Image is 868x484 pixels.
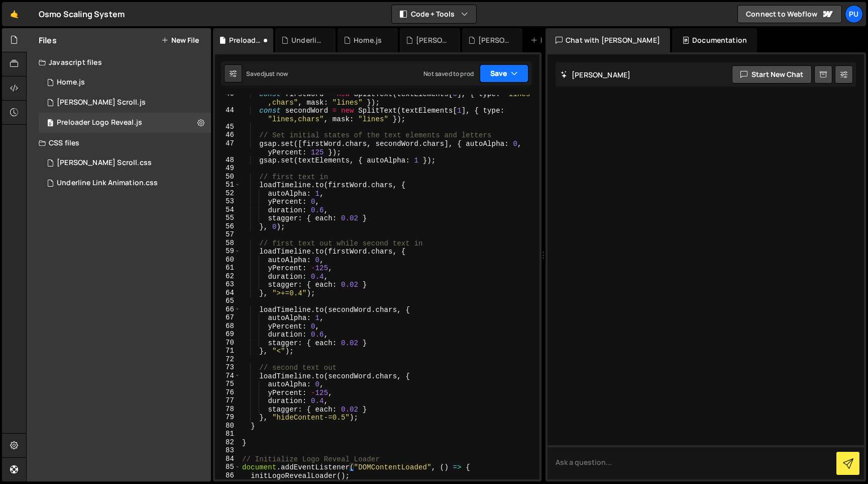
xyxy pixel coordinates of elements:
div: 44 [215,106,241,123]
div: Documentation [672,28,757,52]
div: 59 [215,247,241,256]
div: 82 [215,438,241,447]
div: 17222/47652.js [39,72,211,93]
a: Pu [845,5,863,23]
div: New File [530,35,573,45]
div: 17222/47666.css [39,153,214,173]
div: Home.js [354,35,382,45]
div: 65 [215,297,241,305]
div: [PERSON_NAME] Scroll.css [478,35,510,45]
div: 54 [215,206,241,214]
div: Underline Link Animation.css [57,179,158,188]
div: 85 [215,463,241,471]
div: Saved [246,69,288,78]
div: 81 [215,430,241,438]
div: 86 [215,471,241,480]
div: 79 [215,413,241,422]
div: 53 [215,197,241,206]
a: Connect to Webflow [737,5,842,23]
div: Javascript files [27,52,211,72]
div: [PERSON_NAME] Scroll.js [57,98,146,107]
div: just now [264,69,288,78]
div: Preloader Logo Reveal.js [229,35,261,45]
div: 17222/47667.js [39,93,211,113]
div: 43 [215,90,241,106]
div: 48 [215,156,241,165]
a: 🤙 [2,2,27,26]
div: 57 [215,230,241,239]
div: CSS files [27,133,211,153]
div: Not saved to prod [423,69,474,78]
div: 67 [215,313,241,322]
div: [PERSON_NAME] Scroll.css [57,158,152,168]
div: 56 [215,222,241,231]
div: 55 [215,214,241,222]
div: 84 [215,455,241,463]
div: 62 [215,272,241,281]
button: Start new chat [732,65,812,84]
div: 68 [215,322,241,331]
h2: [PERSON_NAME] [561,70,630,79]
div: 60 [215,256,241,264]
div: 80 [215,422,241,430]
div: 58 [215,239,241,248]
div: 66 [215,305,241,314]
div: 17222/47654.css [39,173,214,193]
div: [PERSON_NAME] Scroll.js [416,35,448,45]
div: Osmo Scaling System [39,8,125,20]
div: 72 [215,355,241,364]
div: 75 [215,380,241,388]
span: 0 [47,120,53,128]
div: 50 [215,173,241,181]
div: Preloader Logo Reveal.js [57,118,142,127]
div: 17222/47680.js [39,113,211,133]
div: Underline Link Animation.css [291,35,323,45]
div: 46 [215,131,241,139]
button: Save [480,64,528,83]
div: 77 [215,396,241,405]
button: New File [161,36,199,44]
div: 49 [215,164,241,173]
div: 47 [215,139,241,156]
button: Code + Tools [392,5,476,23]
div: 63 [215,280,241,289]
div: 73 [215,363,241,372]
div: 71 [215,347,241,355]
div: 69 [215,330,241,339]
div: 83 [215,446,241,455]
h2: Files [39,35,57,46]
div: 76 [215,388,241,397]
div: Home.js [57,78,85,87]
div: 61 [215,264,241,272]
div: 78 [215,405,241,414]
div: Chat with [PERSON_NAME] [546,28,670,52]
div: 64 [215,289,241,297]
div: 70 [215,339,241,347]
div: 51 [215,181,241,189]
div: 45 [215,123,241,131]
div: 74 [215,372,241,380]
div: 52 [215,189,241,198]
